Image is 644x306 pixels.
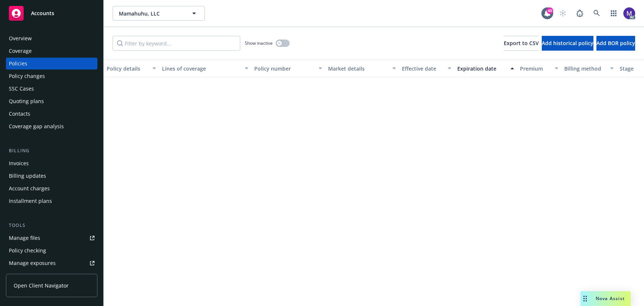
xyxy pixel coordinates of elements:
a: Switch app [606,6,621,21]
div: Overview [9,33,32,44]
span: Accounts [31,10,54,16]
span: Show inactive [245,40,273,46]
button: Policy number [251,59,325,77]
button: Premium [517,59,561,77]
div: Policy details [107,65,148,72]
div: Expiration date [457,65,506,72]
a: Account charges [6,183,97,194]
a: Policy changes [6,70,97,82]
div: Market details [328,65,388,72]
a: Contacts [6,108,97,120]
div: Manage files [9,232,40,244]
div: Stage [620,65,643,72]
button: Export to CSV [504,36,539,51]
a: Billing updates [6,170,97,182]
div: Account charges [9,183,50,194]
a: Manage exposures [6,257,97,269]
div: Policy changes [9,70,45,82]
img: photo [623,7,635,19]
button: Add historical policy [542,36,593,51]
span: Add historical policy [542,40,593,47]
div: SSC Cases [9,83,34,95]
div: Billing [6,147,97,154]
a: Start snowing [555,6,570,21]
div: Quoting plans [9,95,44,107]
div: Coverage gap analysis [9,120,64,132]
a: Accounts [6,3,97,24]
span: Export to CSV [504,40,539,47]
div: Installment plans [9,195,52,207]
a: Overview [6,33,97,44]
a: Coverage gap analysis [6,120,97,132]
div: Contacts [9,108,30,120]
div: Invoices [9,157,29,169]
a: Policy checking [6,245,97,256]
span: Add BOR policy [596,40,635,47]
a: Search [589,6,604,21]
a: Manage files [6,232,97,244]
span: Mamahuhu, LLC [119,10,183,17]
button: Effective date [399,59,454,77]
button: Nova Assist [581,291,631,306]
button: Add BOR policy [596,36,635,51]
a: Quoting plans [6,95,97,107]
div: Policy number [254,65,314,72]
button: Lines of coverage [159,59,251,77]
div: Premium [520,65,550,72]
input: Filter by keyword... [113,36,240,51]
button: Market details [325,59,399,77]
a: Installment plans [6,195,97,207]
div: Coverage [9,45,32,57]
div: Tools [6,222,97,229]
a: Policies [6,58,97,69]
div: Policies [9,58,27,69]
button: Mamahuhu, LLC [113,6,205,21]
span: Nova Assist [596,295,625,302]
a: Report a Bug [572,6,587,21]
div: Drag to move [581,291,590,306]
button: Billing method [561,59,617,77]
button: Expiration date [454,59,517,77]
button: Policy details [104,59,159,77]
div: 40 [547,7,553,14]
div: Billing updates [9,170,46,182]
a: SSC Cases [6,83,97,95]
a: Coverage [6,45,97,57]
div: Manage exposures [9,257,56,269]
a: Invoices [6,157,97,169]
span: Open Client Navigator [14,282,69,289]
div: Effective date [402,65,443,72]
div: Billing method [564,65,606,72]
div: Lines of coverage [162,65,240,72]
div: Policy checking [9,245,46,256]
